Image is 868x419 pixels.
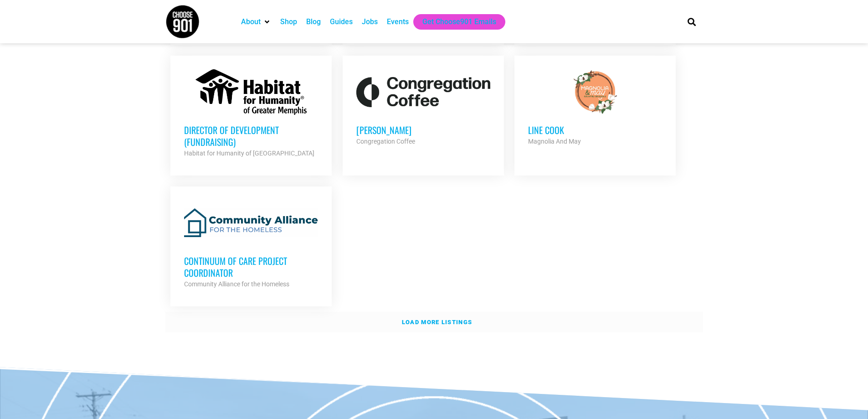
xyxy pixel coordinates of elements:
h3: [PERSON_NAME] [356,124,490,136]
strong: Congregation Coffee [356,138,415,145]
a: Get Choose901 Emails [422,16,496,27]
a: About [241,16,261,27]
h3: Director of Development (Fundraising) [184,124,318,148]
a: Blog [306,16,321,27]
a: Continuum of Care Project Coordinator Community Alliance for the Homeless [170,186,332,303]
a: Load more listings [165,312,703,333]
a: Guides [330,16,353,27]
h3: Continuum of Care Project Coordinator [184,255,318,279]
div: About [236,14,276,30]
a: Events [387,16,409,27]
a: Director of Development (Fundraising) Habitat for Humanity of [GEOGRAPHIC_DATA] [170,56,332,172]
a: [PERSON_NAME] Congregation Coffee [343,56,504,160]
a: Shop [280,16,297,27]
strong: Habitat for Humanity of [GEOGRAPHIC_DATA] [184,150,314,157]
a: Line cook Magnolia And May [514,56,676,160]
h3: Line cook [528,124,662,136]
strong: Community Alliance for the Homeless [184,280,289,288]
div: Search [684,14,699,29]
nav: Main nav [236,14,672,30]
strong: Load more listings [402,319,472,326]
a: Jobs [362,16,378,27]
strong: Magnolia And May [528,138,581,145]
